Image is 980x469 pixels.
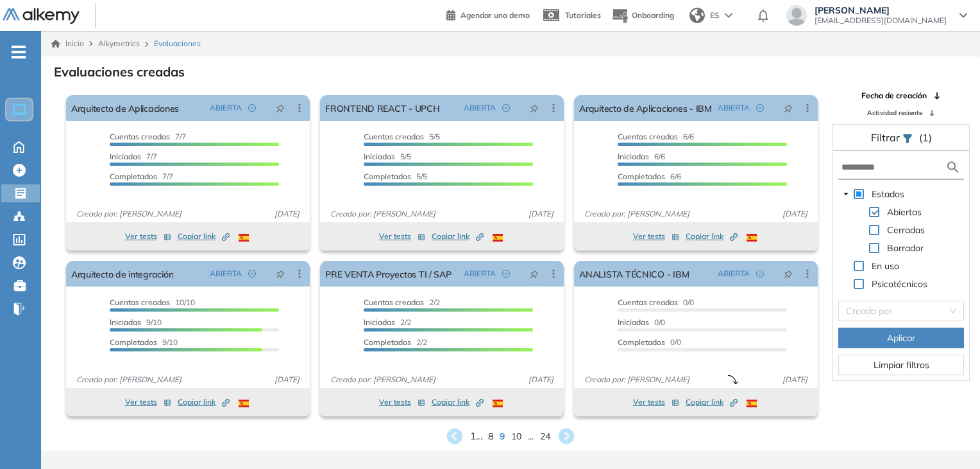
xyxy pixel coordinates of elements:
[686,394,738,410] button: Copiar link
[3,8,80,24] img: Logo
[110,337,178,347] span: 9/10
[364,337,411,347] span: Completados
[869,276,930,292] span: Psicotécnicos
[747,234,757,242] img: ESP
[325,95,439,121] a: FRONTEND REACT - UPCH
[364,337,427,347] span: 2/2
[266,98,294,118] button: pushpin
[815,15,947,26] span: [EMAIL_ADDRESS][DOMAIN_NAME]
[725,13,732,18] img: arrow
[502,270,510,278] span: check-circle
[774,263,802,284] button: pushpin
[919,130,932,145] span: (1)
[488,430,493,443] span: 8
[364,317,411,327] span: 2/2
[784,269,793,279] span: pushpin
[869,258,902,274] span: En uso
[777,374,813,385] span: [DATE]
[884,222,927,238] span: Cerradas
[530,103,539,113] span: pushpin
[432,231,484,242] span: Copiar link
[784,103,793,113] span: pushpin
[110,152,141,161] span: Iniciadas
[520,98,548,118] button: pushpin
[618,132,694,141] span: 6/6
[540,430,550,443] span: 24
[276,269,285,279] span: pushpin
[493,400,503,407] img: ESP
[887,242,924,254] span: Borrador
[470,429,482,443] span: 1 ...
[618,337,665,347] span: Completados
[815,5,947,15] span: [PERSON_NAME]
[325,261,452,287] a: PRE VENTA Proyectos TI / SAP
[71,374,187,385] span: Creado por: [PERSON_NAME]
[618,317,665,327] span: 0/0
[364,297,424,307] span: Cuentas creadas
[125,229,171,244] button: Ver tests
[618,297,678,307] span: Cuentas creadas
[446,6,530,22] a: Agendar una demo
[502,104,510,112] span: check-circle
[432,229,484,244] button: Copiar link
[520,263,548,284] button: pushpin
[867,108,922,118] span: Actividad reciente
[379,394,425,410] button: Ver tests
[110,132,186,141] span: 7/7
[511,430,521,443] span: 10
[12,51,26,53] i: -
[618,152,665,161] span: 6/6
[618,297,694,307] span: 0/0
[686,396,738,408] span: Copiar link
[756,270,764,278] span: check-circle
[110,317,162,327] span: 9/10
[843,191,849,197] span: caret-down
[364,172,411,181] span: Completados
[125,394,171,410] button: Ver tests
[838,328,964,348] button: Aplicar
[618,132,678,141] span: Cuentas creadas
[869,186,907,202] span: Estados
[51,38,84,49] a: Inicio
[364,172,427,181] span: 5/5
[110,172,173,181] span: 7/7
[523,208,559,220] span: [DATE]
[871,131,902,144] span: Filtrar
[579,95,712,121] a: Arquitecto de Aplicaciones - IBM
[618,172,665,181] span: Completados
[887,331,915,345] span: Aplicar
[493,234,503,242] img: ESP
[266,263,294,284] button: pushpin
[110,317,141,327] span: Iniciadas
[618,317,649,327] span: Iniciadas
[110,337,157,347] span: Completados
[325,208,441,220] span: Creado por: [PERSON_NAME]
[364,132,440,141] span: 5/5
[633,394,679,410] button: Ver tests
[248,104,256,112] span: check-circle
[248,270,256,278] span: check-circle
[528,430,534,443] span: ...
[464,268,496,279] span: ABIERTA
[689,8,705,23] img: world
[579,208,695,220] span: Creado por: [PERSON_NAME]
[565,10,601,20] span: Tutoriales
[54,64,185,80] h3: Evaluaciones creadas
[178,229,230,244] button: Copiar link
[523,374,559,385] span: [DATE]
[276,103,285,113] span: pushpin
[98,39,140,48] span: Alkymetrics
[861,90,927,102] span: Fecha de creación
[887,206,922,218] span: Abiertas
[210,102,242,114] span: ABIERTA
[945,159,961,175] img: search icon
[633,229,679,244] button: Ver tests
[178,394,230,410] button: Copiar link
[884,204,924,220] span: Abiertas
[71,261,173,287] a: Arquitecto de integración
[432,394,484,410] button: Copiar link
[464,102,496,114] span: ABIERTA
[718,102,750,114] span: ABIERTA
[838,355,964,375] button: Limpiar filtros
[239,400,249,407] img: ESP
